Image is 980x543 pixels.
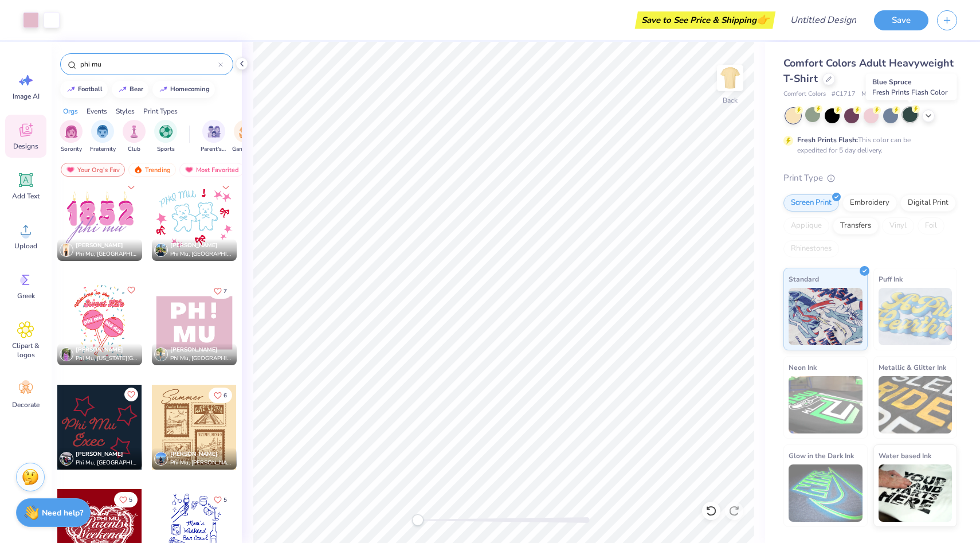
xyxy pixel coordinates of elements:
[783,240,839,257] div: Rhinestones
[130,86,143,92] div: bear
[900,194,956,212] div: Digital Print
[232,120,258,154] div: filter for Game Day
[179,163,244,177] div: Most Favorited
[12,192,40,201] span: Add Text
[170,354,232,363] span: Phi Mu, [GEOGRAPHIC_DATA], The [GEOGRAPHIC_DATA][US_STATE]
[90,120,116,154] div: filter for Fraternity
[232,120,258,154] button: filter button
[154,120,177,154] div: filter for Sports
[832,89,856,99] span: # C1717
[128,125,140,138] img: Club Image
[76,459,138,467] span: Phi Mu, [GEOGRAPHIC_DATA]
[87,106,107,116] div: Events
[124,179,138,193] button: Like
[42,507,83,518] strong: Need help?
[65,125,78,138] img: Sorority Image
[170,241,218,249] span: [PERSON_NAME]
[719,67,742,89] img: Back
[224,288,227,294] span: 7
[201,145,227,154] span: Parent's Weekend
[66,86,76,93] img: trend_line.gif
[861,89,919,99] span: Minimum Order: 24 +
[209,492,232,507] button: Like
[17,291,35,300] span: Greek
[112,81,148,98] button: bear
[170,346,218,354] span: [PERSON_NAME]
[879,450,931,462] span: Water based Ink
[118,86,127,93] img: trend_line.gif
[76,450,123,458] span: [PERSON_NAME]
[797,135,938,155] div: This color can be expedited for 5 day delivery.
[76,241,123,249] span: [PERSON_NAME]
[781,9,865,32] input: Untitled Design
[13,142,38,151] span: Designs
[61,145,82,154] span: Sorority
[116,106,135,116] div: Styles
[128,163,176,177] div: Trending
[170,459,232,467] span: Phi Mu, [PERSON_NAME][GEOGRAPHIC_DATA]
[134,166,143,174] img: trending.gif
[232,145,258,154] span: Game Day
[13,92,40,101] span: Image AI
[124,283,138,297] button: Like
[789,288,863,345] img: Standard
[783,217,829,235] div: Applique
[96,125,109,138] img: Fraternity Image
[879,464,952,522] img: Water based Ink
[76,250,138,259] span: Phi Mu, [GEOGRAPHIC_DATA][US_STATE]
[789,450,854,462] span: Glow in the Dark Ink
[76,354,138,363] span: Phi Mu, [US_STATE][GEOGRAPHIC_DATA]
[129,497,132,503] span: 5
[789,361,817,373] span: Neon Ink
[14,241,37,251] span: Upload
[412,514,424,526] div: Accessibility label
[159,86,168,93] img: trend_line.gif
[874,10,928,30] button: Save
[209,283,232,299] button: Like
[90,120,116,154] button: filter button
[143,106,178,116] div: Print Types
[239,125,252,138] img: Game Day Image
[159,125,173,138] img: Sports Image
[123,120,146,154] div: filter for Club
[78,86,103,92] div: football
[797,135,858,144] strong: Fresh Prints Flash:
[114,492,138,507] button: Like
[124,388,138,401] button: Like
[918,217,944,235] div: Foil
[789,376,863,433] img: Neon Ink
[90,145,116,154] span: Fraternity
[756,13,769,26] span: 👉
[157,145,175,154] span: Sports
[66,166,75,174] img: most_fav.gif
[872,88,947,97] span: Fresh Prints Flash Color
[789,273,819,285] span: Standard
[207,125,221,138] img: Parent's Weekend Image
[783,194,839,212] div: Screen Print
[879,361,946,373] span: Metallic & Glitter Ink
[879,273,903,285] span: Puff Ink
[154,120,177,154] button: filter button
[224,393,227,399] span: 6
[209,388,232,403] button: Like
[201,120,227,154] div: filter for Parent's Weekend
[61,163,125,177] div: Your Org's Fav
[789,464,863,522] img: Glow in the Dark Ink
[224,497,227,503] span: 5
[783,56,954,85] span: Comfort Colors Adult Heavyweight T-Shirt
[879,376,952,433] img: Metallic & Glitter Ink
[219,179,233,193] button: Like
[783,171,957,185] div: Print Type
[7,341,45,360] span: Clipart & logos
[60,120,83,154] div: filter for Sorority
[638,11,773,29] div: Save to See Price & Shipping
[842,194,897,212] div: Embroidery
[866,74,957,100] div: Blue Spruce
[185,166,194,174] img: most_fav.gif
[123,120,146,154] button: filter button
[79,58,218,70] input: Try "Alpha"
[12,400,40,409] span: Decorate
[170,250,232,259] span: Phi Mu, [GEOGRAPHIC_DATA]
[63,106,78,116] div: Orgs
[170,450,218,458] span: [PERSON_NAME]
